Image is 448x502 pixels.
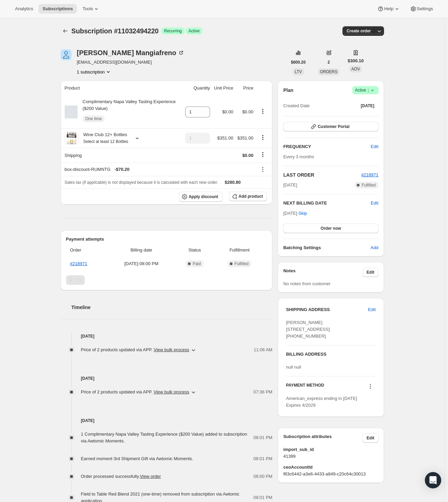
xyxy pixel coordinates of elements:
[78,4,104,14] button: Tools
[66,275,267,285] nav: Pagination
[81,389,189,395] span: Price of 2 products updated via APP .
[61,417,273,424] h4: [DATE]
[348,58,364,64] span: $300.10
[286,365,301,370] span: null null
[140,474,161,479] a: View order
[225,180,241,185] span: $280.80
[364,304,380,315] button: Edit
[351,67,360,71] span: AOV
[110,260,174,267] span: [DATE] · 08:00 PM
[61,81,183,96] th: Product
[361,172,379,177] a: #218971
[363,268,379,277] button: Edit
[286,351,375,358] h3: BILLING ADDRESS
[257,108,268,115] button: Product actions
[283,143,371,150] h2: FREQUENCY
[177,247,212,254] span: Status
[283,87,293,94] h2: Plan
[283,471,378,477] span: f83c6442-a3e6-4433-a849-c20c64c30013
[417,6,433,12] span: Settings
[83,139,128,144] small: Select at least 12 Bottles
[283,453,378,460] span: 41399
[283,281,331,286] span: No notes from customer
[373,4,404,14] button: Help
[78,98,181,126] div: Complimentary Napa Valley Tasting Experience ($200 Value)
[283,464,378,471] span: ceoAccountId
[283,268,363,277] h3: Notes
[367,141,382,152] button: Edit
[61,148,183,163] th: Shipping
[237,135,253,141] span: $351.00
[286,306,368,313] h3: SHIPPING ADDRESS
[283,154,314,159] span: Every 3 months
[361,172,379,178] button: #218971
[110,247,174,254] span: Billing date
[299,210,307,217] span: Skip
[189,28,200,34] span: Active
[81,474,161,479] span: Order processed successfully.
[283,211,307,216] span: [DATE] ·
[368,306,375,313] span: Edit
[254,455,273,462] span: 08:01 PM
[327,60,330,65] span: 2
[283,244,370,251] h6: Batching Settings
[65,180,218,185] span: Sales tax (if applicable) is not displayed because it is calculated with each new order.
[286,396,357,408] span: American_express ending in [DATE] Expires 4/2029
[357,101,379,111] button: [DATE]
[254,494,273,501] span: 08:01 PM
[320,69,337,74] span: ORDERS
[406,4,437,14] button: Settings
[81,346,189,353] span: Price of 2 products updated via APP .
[179,192,222,202] button: Apply discount
[71,27,159,35] span: Subscription #11032494220
[66,236,267,243] h2: Payment attempts
[367,435,374,441] span: Edit
[254,346,272,353] span: 11:06 AM
[85,116,102,122] span: One time
[371,143,378,150] span: Edit
[193,261,201,266] span: Paid
[283,224,378,233] button: Order now
[361,103,374,109] span: [DATE]
[257,151,268,158] button: Shipping actions
[217,135,233,141] span: $351.00
[70,261,87,266] a: #218971
[242,153,254,158] span: $0.00
[65,166,254,173] div: box-discount-RUMNTG
[38,4,77,14] button: Subscriptions
[368,87,369,93] span: |
[77,344,201,355] button: Price of 2 products updated via APP. View bulk process
[283,200,371,207] h2: NEXT BILLING DATE
[371,200,378,207] button: Edit
[183,81,212,96] th: Quantity
[61,375,273,382] h4: [DATE]
[77,387,201,398] button: Price of 2 products updated via APP. View bulk process
[286,383,324,392] h3: PAYMENT METHOD
[384,6,393,12] span: Help
[318,124,349,129] span: Customer Portal
[283,102,309,109] span: Created Date
[363,433,379,443] button: Edit
[283,172,361,178] h2: LAST ORDER
[154,389,189,394] button: View bulk process
[71,304,273,311] h2: Timeline
[242,109,254,114] span: $0.00
[81,456,193,461] span: Earned moment 3rd Shipment Gift via Awtomic Moments.
[283,446,378,453] span: import_sub_id
[425,472,441,488] div: Open Intercom Messenger
[77,68,112,75] button: Product actions
[347,28,371,34] span: Create order
[77,59,185,66] span: [EMAIL_ADDRESS][DOMAIN_NAME]
[82,6,93,12] span: Tools
[61,26,70,36] button: Subscriptions
[287,58,310,67] button: $600.20
[283,122,378,131] button: Customer Portal
[222,109,234,114] span: $0.00
[61,49,71,60] span: Stephanie Mangiafreno
[370,244,378,251] span: Add
[164,28,182,34] span: Recurring
[78,131,128,145] div: Wine Club 12+ Bottles
[216,247,263,254] span: Fulfillment
[355,87,376,94] span: Active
